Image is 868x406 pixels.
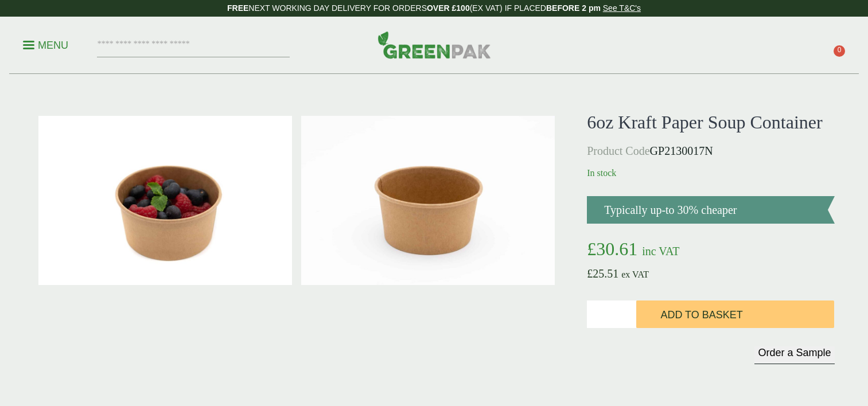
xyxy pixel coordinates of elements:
[587,166,834,180] p: In stock
[603,3,641,13] a: See T&C's
[227,3,248,13] strong: FREE
[377,31,491,58] img: GreenPak Supplies
[23,38,68,52] p: Menu
[587,239,596,259] span: £
[301,116,555,285] img: Kraft 6oz
[621,270,649,279] span: ex VAT
[754,346,834,364] button: Order a Sample
[587,239,637,259] bdi: 30.61
[427,3,470,13] strong: OVER £100
[546,3,601,13] strong: BEFORE 2 pm
[587,111,834,133] h1: 6oz Kraft Paper Soup Container
[587,142,834,159] p: GP2130017N
[660,309,742,322] span: Add to Basket
[642,245,679,257] span: inc VAT
[587,267,618,280] bdi: 25.51
[834,45,845,57] span: 0
[38,116,292,285] img: Kraft 6oz With Berries
[23,38,68,50] a: Menu
[587,267,593,280] span: £
[758,347,831,358] span: Order a Sample
[587,145,649,157] span: Product Code
[636,300,834,328] button: Add to Basket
